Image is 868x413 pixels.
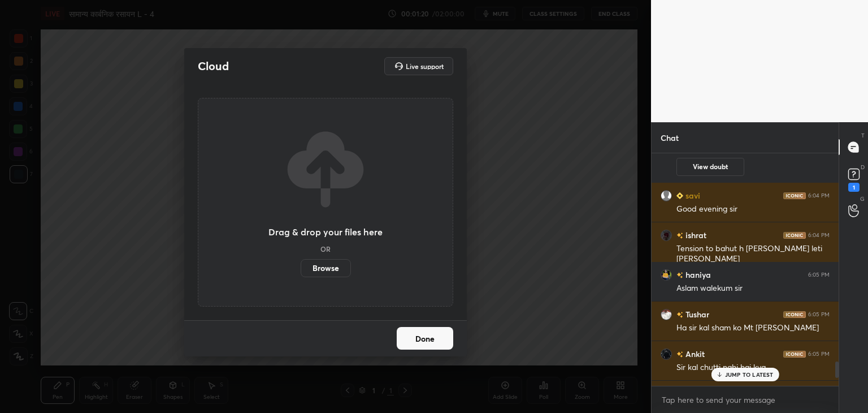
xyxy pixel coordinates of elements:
div: 6:05 PM [808,272,830,278]
div: 6:05 PM [808,351,830,358]
img: Learner_Badge_beginner_1_8b307cf2a0.svg [676,192,683,199]
img: iconic-dark.1390631f.png [783,311,806,318]
div: 6:04 PM [808,232,830,239]
div: Ha sir kal sham ko Mt [PERSON_NAME] [676,322,830,334]
h6: savi [683,190,700,201]
div: Good evening sir [676,204,830,215]
p: G [860,195,865,203]
h6: haniya [683,269,711,281]
p: Chat [652,123,688,153]
img: iconic-dark.1390631f.png [783,351,806,358]
h6: ishrat [683,229,706,241]
img: 906b9f59fd6b4455bf1a659d49ab60f5.jpg [661,269,672,281]
h5: OR [320,246,331,252]
img: e4b7edea060d4b878be49d4e9896b532.jpg [661,349,672,360]
h6: Ankit [683,348,705,360]
div: Tension to bahut h [PERSON_NAME] leti [PERSON_NAME] [676,243,830,265]
h3: Drag & drop your files here [268,227,383,236]
img: no-rating-badge.077c3623.svg [676,233,683,239]
p: D [861,163,865,171]
div: Sir kal chutti nahi hai kya [676,362,830,373]
div: 1 [848,183,860,192]
button: View doubt [676,158,744,176]
img: iconic-dark.1390631f.png [783,192,806,199]
h2: Cloud [198,59,229,74]
div: Aslam walekum sir [676,283,830,294]
h5: Live support [406,63,444,70]
img: no-rating-badge.077c3623.svg [676,312,683,318]
div: grid [652,153,839,386]
p: T [861,131,865,140]
p: JUMP TO LATEST [725,371,774,378]
img: 078e7fb48de04b0f8379322c154b42ee.jpg [661,230,672,241]
div: 6:04 PM [808,192,830,199]
img: default.png [661,190,672,201]
img: no-rating-badge.077c3623.svg [676,272,683,278]
button: Done [397,327,453,350]
img: iconic-dark.1390631f.png [783,232,806,239]
h6: Tushar [683,308,709,320]
img: 2d701adf2a7247aeaa0018d173690177.jpg [661,309,672,320]
img: no-rating-badge.077c3623.svg [676,351,683,358]
div: 6:05 PM [808,311,830,318]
